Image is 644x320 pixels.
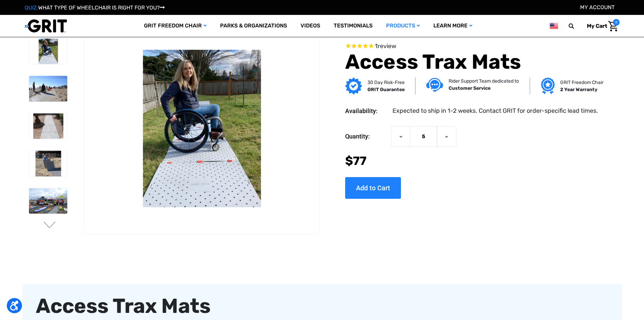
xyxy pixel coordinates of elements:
[367,79,405,86] p: 30 Day Risk-Free
[587,23,607,29] span: My Cart
[29,76,67,102] img: Access Trax Mats
[213,15,294,37] a: Parks & Organizations
[378,42,396,49] span: review
[560,79,603,86] p: GRIT Freedom Chair
[552,276,641,308] iframe: Tidio Chat
[25,4,38,11] span: QUIZ:
[427,15,479,37] a: Learn More
[345,42,601,50] span: Rated 5.0 out of 5 stars 1 reviews
[379,15,427,37] a: Products
[84,50,319,207] img: Access Trax Mats
[541,78,555,94] img: Grit freedom
[345,78,362,94] img: GRIT Guarantee
[582,19,620,33] a: Cart with 0 items
[449,78,519,85] p: Rider Support Team dedicated to
[449,85,491,91] strong: Customer Service
[580,4,615,10] a: Account
[572,19,582,33] input: Search
[345,50,601,74] h1: Access Trax Mats
[29,113,67,139] img: Access Trax Mats
[375,42,396,49] span: 1 reviews
[294,15,327,37] a: Videos
[25,19,67,33] img: GRIT All-Terrain Wheelchair and Mobility Equipment
[426,78,443,91] img: Customer service
[367,87,405,92] strong: GRIT Guarantee
[137,15,213,37] a: GRIT Freedom Chair
[327,15,379,37] a: Testimonials
[550,22,558,30] img: us.png
[608,21,618,31] img: Cart
[29,151,67,176] img: Access Trax Mats
[29,188,67,214] img: Access Trax Mats
[25,4,165,11] a: QUIZ:WHAT TYPE OF WHEELCHAIR IS RIGHT FOR YOU?
[29,39,67,64] img: Access Trax Mats
[345,106,388,115] dt: Availability:
[392,106,598,115] dd: Expected to ship in 1-2 weeks. Contact GRIT for order-specific lead times.
[345,126,388,147] label: Quantity:
[345,153,366,168] span: $77
[345,177,401,199] input: Add to Cart
[560,87,597,92] strong: 2 Year Warranty
[43,221,57,230] button: Go to slide 2 of 6
[613,19,620,26] span: 0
